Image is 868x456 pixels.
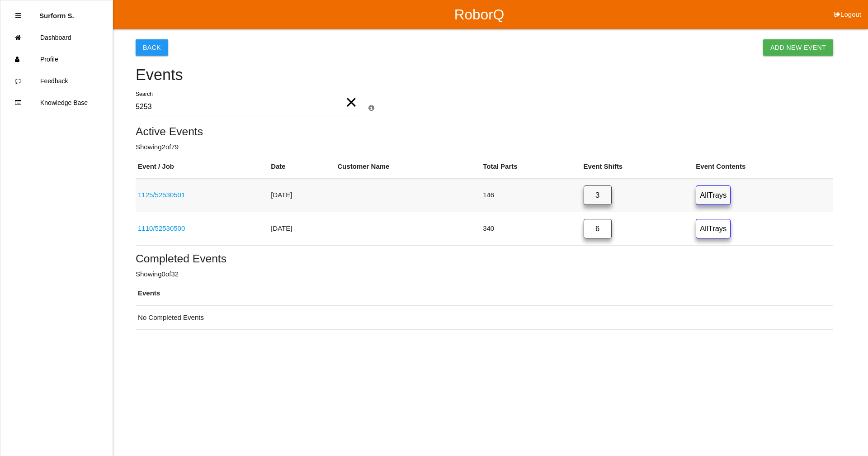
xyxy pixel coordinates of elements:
h5: Active Events [136,125,833,138]
th: Customer Name [335,155,481,179]
div: Close [15,5,21,27]
td: [DATE] [269,212,335,245]
a: Search Info [368,104,374,112]
a: 3 [584,185,612,205]
th: Event / Job [136,155,269,179]
a: Add New Event [763,39,833,56]
a: AllTrays [696,219,731,238]
a: Profile [0,48,113,70]
p: Showing 0 of 32 [136,269,833,280]
th: Event Shifts [581,155,694,179]
a: 6 [584,219,612,238]
td: 146 [481,179,581,212]
h5: Completed Events [136,252,833,265]
a: Dashboard [0,27,113,48]
th: Events [136,281,833,305]
a: Knowledge Base [0,92,113,114]
th: Event Contents [693,155,833,179]
a: AllTrays [696,185,731,205]
input: Search Events [136,96,362,117]
td: 340 [481,212,581,245]
button: Back [136,39,168,56]
th: Date [269,155,335,179]
th: Total Parts [481,155,581,179]
label: Search [136,90,153,98]
td: [DATE] [269,179,335,212]
a: 1125/52530501 [138,191,185,199]
span: Clear Input [345,84,357,116]
p: Showing 2 of 79 [136,142,833,152]
td: No Completed Events [136,305,833,330]
h4: Events [136,66,833,84]
a: Feedback [0,70,113,92]
a: 1110/52530500 [138,224,185,232]
p: Surform Scheduler surform Scheduler [39,5,74,19]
